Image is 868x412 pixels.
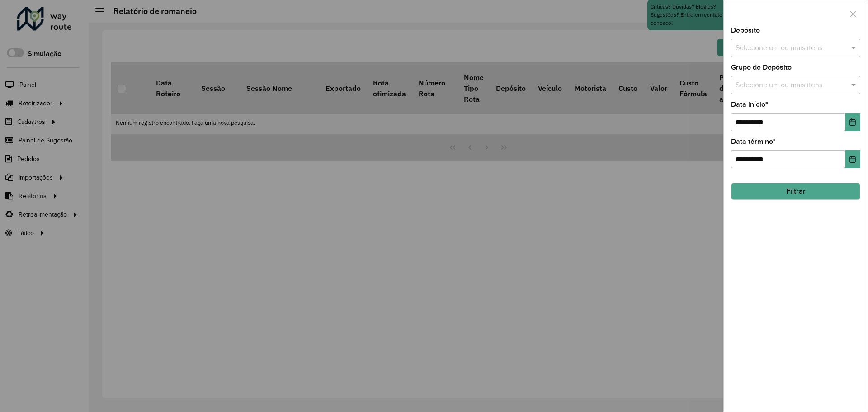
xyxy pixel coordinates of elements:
button: Choose Date [845,150,860,168]
label: Data início [731,99,768,110]
label: Grupo de Depósito [731,62,792,73]
button: Choose Date [845,113,860,131]
label: Data término [731,136,776,147]
label: Depósito [731,25,760,36]
button: Filtrar [731,183,860,200]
